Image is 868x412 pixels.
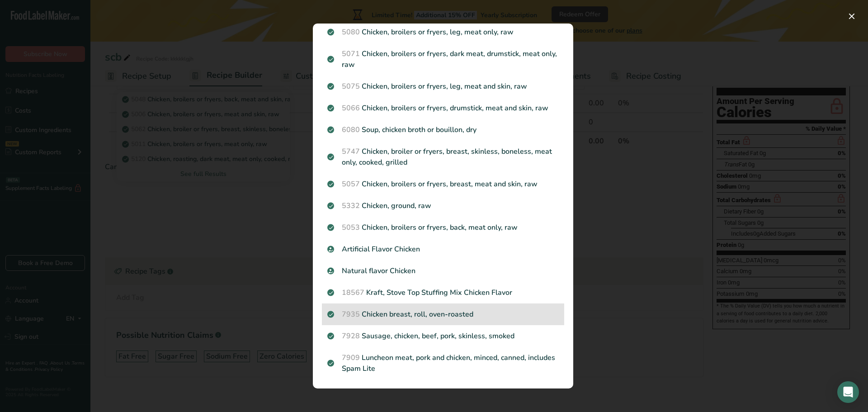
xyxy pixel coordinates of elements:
[327,244,559,255] p: Artificial Flavor Chicken
[327,352,559,374] p: Luncheon meat, pork and chicken, minced, canned, includes Spam Lite
[327,124,559,135] p: Soup, chicken broth or bouillon, dry
[342,27,360,37] span: 5080
[327,179,559,189] p: Chicken, broilers or fryers, breast, meat and skin, raw
[327,81,559,92] p: Chicken, broilers or fryers, leg, meat and skin, raw
[342,103,360,113] span: 5066
[342,49,360,59] span: 5071
[327,309,559,320] p: Chicken breast, roll, oven-roasted
[327,103,559,114] p: Chicken, broilers or fryers, drumstick, meat and skin, raw
[327,27,559,38] p: Chicken, broilers or fryers, leg, meat only, raw
[342,147,360,156] span: 5747
[342,125,360,135] span: 6080
[327,265,559,276] p: Natural flavor Chicken
[342,353,360,363] span: 7909
[327,287,559,298] p: Kraft, Stove Top Stuffing Mix Chicken Flavor
[327,146,559,168] p: Chicken, broiler or fryers, breast, skinless, boneless, meat only, cooked, grilled
[342,331,360,341] span: 7928
[327,200,559,211] p: Chicken, ground, raw
[342,179,360,189] span: 5057
[342,223,360,232] span: 5053
[342,288,364,298] span: 18567
[342,201,360,211] span: 5332
[342,81,360,91] span: 5075
[327,48,559,70] p: Chicken, broilers or fryers, dark meat, drumstick, meat only, raw
[327,222,559,233] p: Chicken, broilers or fryers, back, meat only, raw
[327,331,559,341] p: Sausage, chicken, beef, pork, skinless, smoked
[837,381,859,403] div: Open Intercom Messenger
[342,309,360,319] span: 7935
